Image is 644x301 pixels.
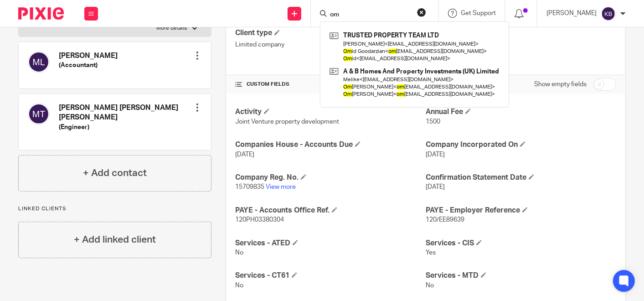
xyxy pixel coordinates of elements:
p: More details [157,25,187,32]
span: 120PH03380304 [235,217,284,223]
p: [PERSON_NAME] [546,9,597,18]
span: Yes [426,249,436,256]
h4: Services - CIS [426,239,616,248]
h4: Companies House - Accounts Due [235,140,426,150]
label: Show empty fields [534,80,587,89]
span: [DATE] [426,151,445,158]
h5: (Engineer) [59,123,193,132]
img: svg%3E [28,103,50,125]
h4: Client type [235,28,426,38]
span: No [235,282,243,289]
span: [DATE] [235,151,254,158]
span: 1500 [426,119,440,125]
h4: [PERSON_NAME] [PERSON_NAME] [PERSON_NAME] [59,103,193,123]
h4: PAYE - Employer Reference [426,206,616,215]
span: Get Support [461,10,496,16]
h4: Company Incorporated On [426,140,616,150]
span: Joint Venture property development [235,119,339,125]
h4: Company Reg. No. [235,173,426,182]
a: View more [266,184,296,190]
input: Search [329,11,411,19]
h4: + Add contact [83,166,147,180]
h4: Confirmation Statement Date [426,173,616,182]
span: 120/EE89639 [426,217,464,223]
span: [DATE] [426,184,445,190]
span: 15709835 [235,184,264,190]
h4: Services - CT61 [235,271,426,280]
img: svg%3E [28,51,50,73]
img: Pixie [18,7,64,20]
p: Beckenham, BR3 3DR [426,50,616,59]
span: No [235,249,243,256]
p: [STREET_ADDRESS] [426,40,616,49]
h4: Activity [235,107,426,117]
p: Limited company [235,40,426,49]
p: Linked clients [18,205,211,213]
button: Clear [417,8,426,17]
h4: [PERSON_NAME] [59,51,118,61]
h4: Services - ATED [235,239,426,248]
h4: Annual Fee [426,107,616,117]
h4: CUSTOM FIELDS [235,81,426,88]
h4: PAYE - Accounts Office Ref. [235,206,426,215]
h4: + Add linked client [74,233,156,247]
h4: Address [426,28,616,38]
h4: Services - MTD [426,271,616,280]
span: No [426,282,434,289]
img: svg%3E [601,6,616,21]
h5: (Accountant) [59,61,118,70]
